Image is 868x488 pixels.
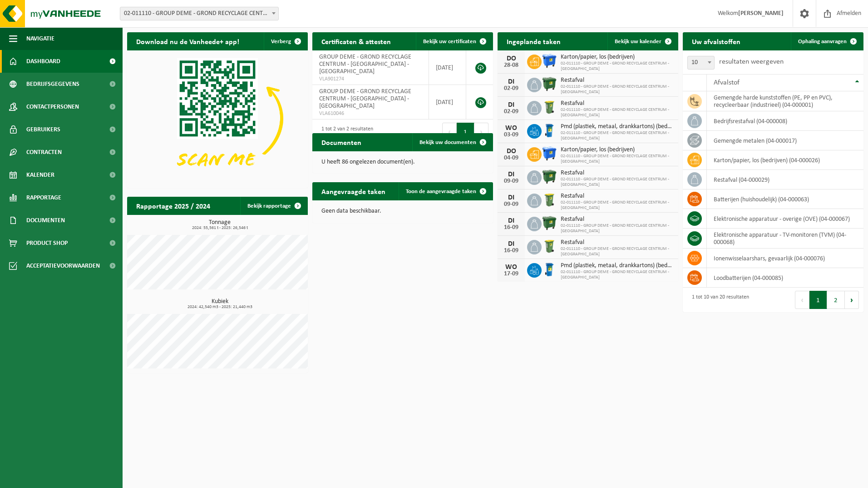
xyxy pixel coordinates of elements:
span: Restafval [561,100,674,107]
span: Bekijk uw kalender [615,39,661,45]
div: 17-09 [502,271,520,277]
span: Contactpersonen [26,95,79,118]
span: 02-011110 - GROUP DEME - GROND RECYCLAGE CENTRUM - [GEOGRAPHIC_DATA] [561,130,674,141]
h2: Certificaten & attesten [312,32,400,50]
td: bedrijfsrestafval (04-000008) [707,111,863,131]
img: WB-0240-HPE-BE-01 [542,123,557,138]
td: elektronische apparatuur - TV-monitoren (TVM) (04-000068) [707,229,863,249]
a: Bekijk uw kalender [607,32,677,50]
span: Ophaling aanvragen [798,39,847,45]
span: Pmd (plastiek, metaal, drankkartons) (bedrijven) [561,123,674,130]
h3: Kubiek [132,299,308,309]
span: Gebruikers [26,118,60,141]
span: 2024: 42,540 m3 - 2025: 21,440 m3 [132,305,308,309]
div: 09-09 [502,178,520,184]
span: Restafval [561,77,674,84]
strong: [PERSON_NAME] [738,10,784,17]
td: ionenwisselaarshars, gevaarlijk (04-000076) [707,249,863,268]
span: Restafval [561,169,674,177]
img: WB-0240-HPE-GN-50 [542,239,557,254]
td: [DATE] [429,50,466,85]
button: 2 [827,291,845,309]
p: Geen data beschikbaar. [321,208,484,214]
td: batterijen (huishoudelijk) (04-000063) [707,189,863,209]
img: WB-1100-HPE-GN-01 [542,169,557,184]
a: Bekijk rapportage [240,197,307,215]
div: 1 tot 2 van 2 resultaten [317,122,373,142]
span: 02-011110 - GROUP DEME - GROND RECYCLAGE CENTRUM - [GEOGRAPHIC_DATA] [561,200,674,211]
span: 02-011110 - GROUP DEME - GROND RECYCLAGE CENTRUM - [GEOGRAPHIC_DATA] [561,107,674,118]
div: 04-09 [502,155,520,161]
span: Bekijk uw certificaten [423,39,476,45]
div: 02-09 [502,109,520,115]
div: DI [502,171,520,178]
h2: Ingeplande taken [498,32,570,50]
div: 09-09 [502,201,520,208]
td: gemengde metalen (04-000017) [707,131,863,150]
span: 10 [688,56,714,69]
img: Download de VHEPlus App [127,50,308,186]
img: WB-1100-HPE-GN-01 [542,76,557,92]
img: WB-1100-HPE-GN-01 [542,215,557,231]
button: Previous [442,123,457,141]
span: 02-011110 - GROUP DEME - GROND RECYCLAGE CENTRUM - [GEOGRAPHIC_DATA] [561,246,674,257]
h3: Tonnage [132,219,308,230]
span: Restafval [561,193,674,200]
span: 02-011110 - GROUP DEME - GROND RECYCLAGE CENTRUM - [GEOGRAPHIC_DATA] [561,223,674,234]
h2: Uw afvalstoffen [683,32,750,50]
button: Next [474,123,488,141]
img: WB-0240-HPE-GN-50 [542,100,557,115]
div: DI [502,101,520,109]
span: Pmd (plastiek, metaal, drankkartons) (bedrijven) [561,262,674,269]
span: 02-011110 - GROUP DEME - GROND RECYCLAGE CENTRUM - KALLO - KALLO [120,7,279,20]
span: Afvalstof [714,79,740,86]
h2: Rapportage 2025 / 2024 [127,197,219,214]
span: Karton/papier, los (bedrijven) [561,54,674,61]
a: Toon de aangevraagde taken [399,182,492,200]
div: DO [502,55,520,62]
span: Documenten [26,209,65,232]
img: WB-1100-HPE-BE-01 [542,53,557,69]
span: Restafval [561,239,674,246]
td: [DATE] [429,85,466,120]
div: DO [502,148,520,155]
div: 03-09 [502,132,520,138]
h2: Aangevraagde taken [312,182,395,200]
td: karton/papier, los (bedrijven) (04-000026) [707,150,863,170]
h2: Download nu de Vanheede+ app! [127,32,248,50]
div: DI [502,194,520,201]
h2: Documenten [312,133,370,151]
span: Acceptatievoorwaarden [26,254,100,277]
div: DI [502,240,520,248]
span: Navigatie [26,27,54,50]
span: 02-011110 - GROUP DEME - GROND RECYCLAGE CENTRUM - [GEOGRAPHIC_DATA] [561,84,674,95]
span: Dashboard [26,50,60,73]
span: Bekijk uw documenten [419,139,476,145]
div: 02-09 [502,85,520,92]
span: Verberg [271,39,291,45]
div: WO [502,264,520,271]
span: Karton/papier, los (bedrijven) [561,146,674,154]
span: Rapportage [26,186,61,209]
a: Ophaling aanvragen [791,32,863,50]
a: Bekijk uw documenten [412,133,492,151]
button: Previous [795,291,809,309]
span: Contracten [26,141,62,164]
span: VLA610046 [319,110,422,117]
td: restafval (04-000029) [707,170,863,189]
span: 02-011110 - GROUP DEME - GROND RECYCLAGE CENTRUM - [GEOGRAPHIC_DATA] [561,269,674,280]
span: 10 [687,56,715,70]
span: Product Shop [26,232,68,254]
button: Verberg [264,32,307,50]
span: 02-011110 - GROUP DEME - GROND RECYCLAGE CENTRUM - [GEOGRAPHIC_DATA] [561,177,674,188]
a: Bekijk uw certificaten [416,32,492,50]
img: WB-0240-HPE-BE-01 [542,262,557,277]
span: GROUP DEME - GROND RECYCLAGE CENTRUM - [GEOGRAPHIC_DATA] - [GEOGRAPHIC_DATA] [319,88,411,110]
div: DI [502,78,520,85]
div: 16-09 [502,248,520,254]
span: 02-011110 - GROUP DEME - GROND RECYCLAGE CENTRUM - [GEOGRAPHIC_DATA] [561,154,674,164]
div: DI [502,217,520,224]
td: gemengde harde kunststoffen (PE, PP en PVC), recycleerbaar (industrieel) (04-000001) [707,91,863,111]
div: 28-08 [502,62,520,69]
span: GROUP DEME - GROND RECYCLAGE CENTRUM - [GEOGRAPHIC_DATA] - [GEOGRAPHIC_DATA] [319,54,411,75]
